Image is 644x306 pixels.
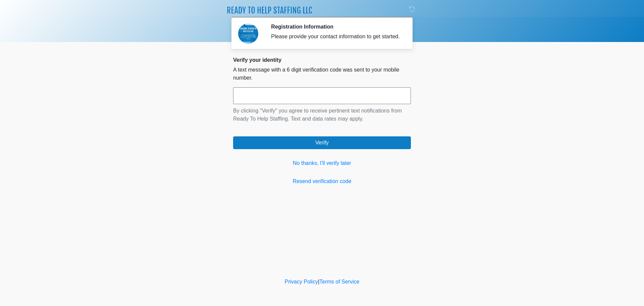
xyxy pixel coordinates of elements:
a: No thanks, I'll verify later [233,159,411,167]
a: Privacy Policy [285,279,318,285]
p: A text message with a 6 digit verification code was sent to your mobile number. [233,66,411,82]
a: Resend verification code [233,177,411,185]
a: | [318,279,319,285]
img: Ready To Help Staffing Logo [226,5,312,14]
h2: Registration Information [271,24,401,30]
img: Agent Avatar [238,24,258,44]
a: Terms of Service [319,279,359,285]
button: Verify [233,136,411,149]
p: By clicking "Verify" you agree to receive pertinent text notifications from Ready To Help Staffin... [233,107,411,123]
h2: Verify your identity [233,57,411,63]
div: Please provide your contact information to get started. [271,33,401,41]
